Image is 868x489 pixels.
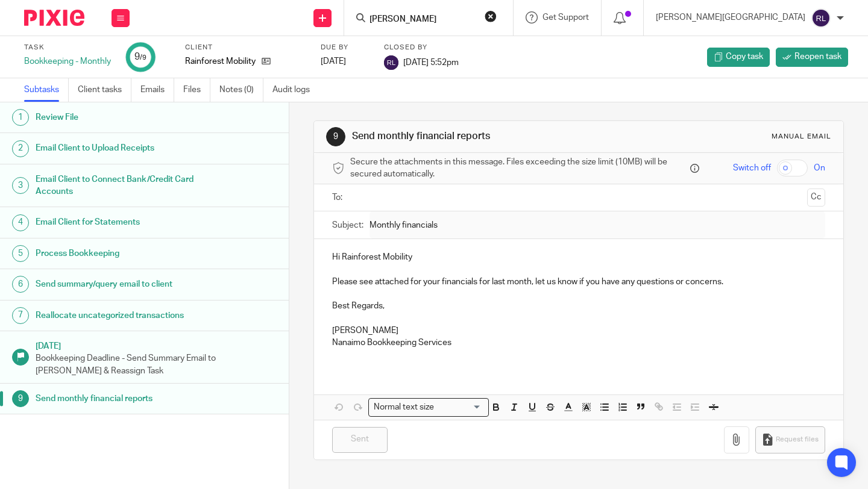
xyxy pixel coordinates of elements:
[12,214,29,231] div: 4
[707,48,770,67] a: Copy task
[12,109,29,126] div: 1
[24,43,111,52] label: Task
[36,337,277,352] h1: [DATE]
[332,325,825,337] p: [PERSON_NAME]
[811,8,831,28] img: svg%3E
[794,51,841,63] span: Reopen task
[12,276,29,293] div: 6
[36,275,197,293] h1: Send summary/query email to client
[134,50,146,64] div: 9
[332,276,825,288] p: Please see attached for your financials for last month, let us know if you have any questions or ...
[24,10,84,26] img: Pixie
[726,51,763,63] span: Copy task
[755,426,825,453] button: Request files
[36,139,197,157] h1: Email Client to Upload Receipts
[219,78,263,102] a: Notes (0)
[36,213,197,231] h1: Email Client for Statements
[24,78,69,102] a: Subtasks
[485,10,497,22] button: Clear
[12,177,29,194] div: 3
[326,127,345,146] div: 9
[12,140,29,157] div: 2
[272,78,319,102] a: Audit logs
[36,352,277,377] p: Bookkeeping Deadline - Send Summary Email to [PERSON_NAME] & Reassign Task
[814,162,825,174] span: On
[384,55,398,70] img: svg%3E
[776,435,819,444] span: Request files
[140,54,146,61] small: /9
[332,192,345,204] label: To:
[36,170,197,201] h1: Email Client to Connect Bank/Credit Card Accounts
[321,43,369,52] label: Due by
[332,427,388,453] input: Sent
[772,132,831,142] div: Manual email
[371,401,437,414] span: Normal text size
[36,390,197,408] h1: Send monthly financial reports
[140,78,174,102] a: Emails
[656,11,805,23] p: [PERSON_NAME][GEOGRAPHIC_DATA]
[384,43,459,52] label: Closed by
[332,300,825,312] p: Best Regards,
[321,55,369,67] div: [DATE]
[332,251,825,263] p: Hi Rainforest Mobility
[776,48,848,67] a: Reopen task
[807,188,825,207] button: Cc
[36,244,197,263] h1: Process Bookkeeping
[12,307,29,324] div: 7
[733,162,771,174] span: Switch off
[350,156,687,181] span: Secure the attachments in this message. Files exceeding the size limit (10MB) will be secured aut...
[332,337,825,349] p: Nanaimo Bookkeeping Services
[36,307,197,325] h1: Reallocate uncategorized transactions
[438,401,482,414] input: Search for option
[36,108,197,126] h1: Review File
[403,58,459,66] span: [DATE] 5:52pm
[12,245,29,262] div: 5
[542,13,589,22] span: Get Support
[12,390,29,407] div: 9
[24,55,111,67] div: Bookkeeping - Monthly
[352,130,605,143] h1: Send monthly financial reports
[368,398,489,417] div: Search for option
[185,55,256,67] p: Rainforest Mobility
[78,78,131,102] a: Client tasks
[183,78,210,102] a: Files
[332,219,363,231] label: Subject:
[185,43,306,52] label: Client
[368,14,477,25] input: Search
